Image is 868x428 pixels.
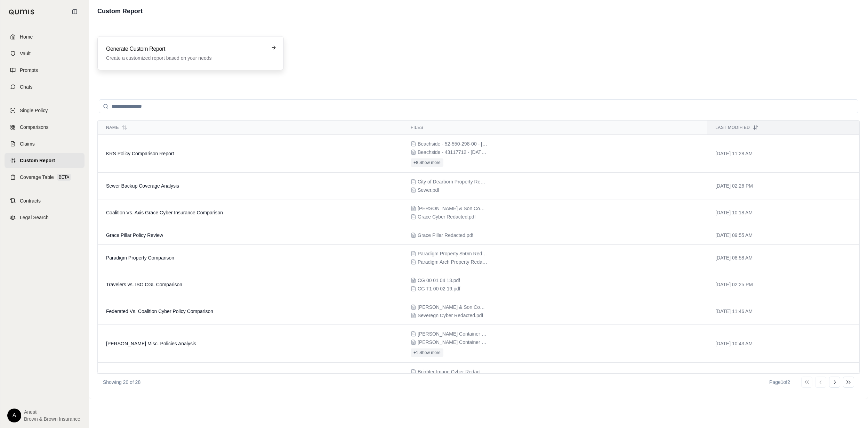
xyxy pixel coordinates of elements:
[418,312,483,319] span: Severegn Cyber Redacted.pdf
[418,339,487,346] span: Schutz Container Pollution Redacted.pdf
[418,187,439,194] span: Sewer.pdf
[707,245,859,271] td: [DATE] 08:58 AM
[24,409,80,415] span: Anesti
[5,136,85,151] a: Claims
[418,140,487,147] span: Beachside - 52-550-298-00 - 2024-2025.pdf
[418,232,473,239] span: Grace Pillar Redacted.pdf
[106,282,182,287] span: Travelers vs. ISO CGL Comparison
[418,304,487,311] span: Frank Lill & Son Coalition Cyber Redacted.pdf
[20,197,41,204] span: Contracts
[103,379,140,386] p: Showing 20 of 28
[5,79,85,94] a: Chats
[20,67,38,74] span: Prompts
[20,33,33,40] span: Home
[106,341,196,346] span: Schutz Misc. Policies Analysis
[5,29,85,44] a: Home
[5,170,85,185] a: Coverage TableBETA
[106,232,163,238] span: Grace Pillar Policy Review
[5,63,85,78] a: Prompts
[57,174,71,181] span: BETA
[418,213,476,220] span: Grace Cyber Redacted.pdf
[769,379,790,386] div: Page 1 of 2
[5,103,85,118] a: Single Policy
[106,210,223,215] span: Coalition Vs. Axis Grace Cyber Insurance Comparison
[402,121,707,135] th: Files
[7,409,21,422] div: A
[20,50,31,57] span: Vault
[418,178,487,185] span: City of Dearborn Property Redacted.pdf
[24,415,80,422] span: Brown & Brown Insurance
[418,285,460,292] span: CG T1 00 02 19.pdf
[707,173,859,199] td: [DATE] 02:26 PM
[707,199,859,226] td: [DATE] 10:18 AM
[418,277,460,284] span: CG 00 01 04 13.pdf
[5,46,85,61] a: Vault
[20,83,33,90] span: Chats
[9,9,35,15] img: Qumis Logo
[106,308,213,314] span: Federated Vs. Coalition Cyber Policy Comparison
[418,258,487,265] span: Paradigm Arch Property Redacted.pdf
[106,125,394,130] div: Name
[20,157,55,164] span: Custom Report
[411,158,443,167] button: +8 Show more
[97,6,143,16] h1: Custom Report
[707,271,859,298] td: [DATE] 02:25 PM
[5,210,85,225] a: Legal Search
[707,363,859,389] td: [DATE] 02:04 PM
[707,298,859,325] td: [DATE] 11:46 AM
[106,151,174,156] span: KRS Policy Comparison Report
[715,125,851,130] div: Last modified
[106,55,265,61] p: Create a customized report based on your needs
[69,6,80,17] button: Collapse sidebar
[5,193,85,208] a: Contracts
[20,107,48,114] span: Single Policy
[20,214,49,221] span: Legal Search
[5,120,85,135] a: Comparisons
[418,149,487,156] span: Beachside - 43117712 - 2024-2025.pdf
[106,45,265,53] h3: Generate Custom Report
[707,226,859,245] td: [DATE] 09:55 AM
[106,183,179,189] span: Sewer Backup Coverage Analysis
[20,174,54,181] span: Coverage Table
[418,368,487,375] span: Brighter Image Cyber Redacted.pdf
[707,325,859,363] td: [DATE] 10:43 AM
[707,135,859,173] td: [DATE] 11:28 AM
[418,205,487,212] span: Frank Lill & Son Coalition Cyber Redacted.pdf
[5,153,85,168] a: Custom Report
[418,250,487,257] span: Paradigm Property $50m Redacted.pdf
[20,140,35,147] span: Claims
[106,373,205,379] span: Coalition vs. Evolve Cyber Policy Comparison
[418,330,487,337] span: Schutz Container Marine Cargo Redacted.pdf
[411,348,443,357] button: +1 Show more
[106,255,174,261] span: Paradigm Property Comparison
[20,124,48,131] span: Comparisons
